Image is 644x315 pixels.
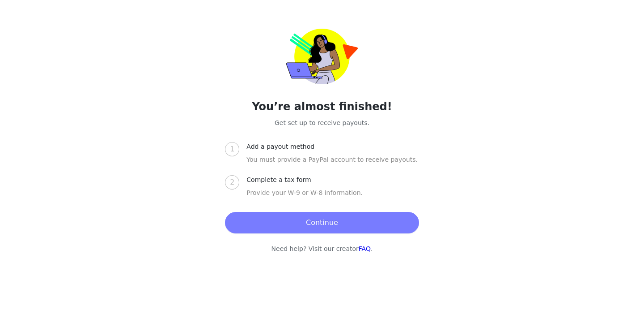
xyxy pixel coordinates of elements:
[246,155,419,175] div: You must provide a PayPal account to receive payouts.
[230,178,234,186] span: 2
[177,118,467,128] p: Get set up to receive payouts.
[230,145,234,153] span: 1
[246,175,318,185] div: Complete a tax form
[286,29,358,84] img: trolley-payout-onboarding.png
[246,188,419,208] div: Provide your W-9 or W-8 information.
[225,212,419,233] button: Continue
[177,244,467,254] p: Need help? Visit our creator .
[359,245,371,252] a: FAQ
[246,142,322,151] div: Add a payout method
[177,99,467,115] h2: You’re almost finished!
